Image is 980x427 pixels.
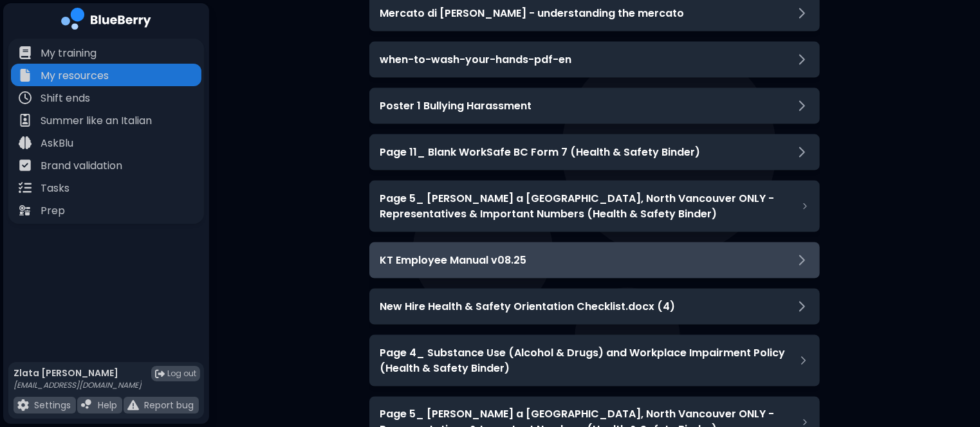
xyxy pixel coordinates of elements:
[380,345,797,376] h3: Page 4_ Substance Use (Alcohol & Drugs) and Workplace Impairment Policy (Health & Safety Binder)
[19,91,32,104] img: file icon
[167,368,196,379] span: Log out
[19,159,32,172] img: file icon
[19,204,32,217] img: file icon
[380,98,532,114] h3: Poster 1 Bullying Harassment
[19,69,32,82] img: file icon
[19,136,32,149] img: file icon
[380,6,684,21] h3: Mercato di [PERSON_NAME] - understanding the mercato
[380,299,675,314] h3: New Hire Health & Safety Orientation Checklist.docx (4)
[81,399,93,411] img: file icon
[380,145,700,160] h3: Page 11_ Blank WorkSafe BC Form 7 (Health & Safety Binder)
[19,46,32,59] img: file icon
[127,399,139,411] img: file icon
[14,367,142,379] p: Zlata [PERSON_NAME]
[144,399,194,411] p: Report bug
[41,181,69,196] p: Tasks
[14,380,142,390] p: [EMAIL_ADDRESS][DOMAIN_NAME]
[34,399,71,411] p: Settings
[41,203,65,219] p: Prep
[19,114,32,127] img: file icon
[41,113,152,129] p: Summer like an Italian
[155,369,165,379] img: logout
[98,399,117,411] p: Help
[17,399,29,411] img: file icon
[41,91,90,106] p: Shift ends
[380,52,571,68] h3: when-to-wash-your-hands-pdf-en
[19,181,32,194] img: file icon
[41,46,97,61] p: My training
[41,136,73,151] p: AskBlu
[380,191,800,222] h3: Page 5_ [PERSON_NAME] a [GEOGRAPHIC_DATA], North Vancouver ONLY - Representatives & Important Num...
[41,68,109,84] p: My resources
[61,8,151,34] img: company logo
[41,158,122,174] p: Brand validation
[380,253,526,268] h3: KT Employee Manual v08.25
